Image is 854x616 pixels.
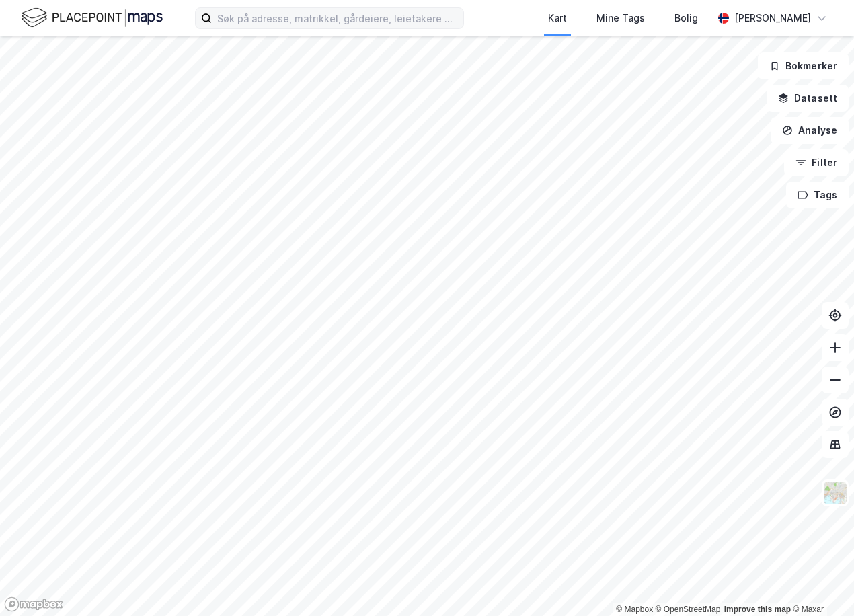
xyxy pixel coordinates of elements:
iframe: Chat Widget [787,551,854,616]
button: Analyse [771,117,849,144]
input: Søk på adresse, matrikkel, gårdeiere, leietakere eller personer [212,8,463,28]
button: Tags [786,182,849,208]
div: [PERSON_NAME] [734,10,811,26]
a: Mapbox homepage [4,596,63,612]
img: logo.f888ab2527a4732fd821a326f86c7f29.svg [22,6,163,30]
div: Bolig [674,10,698,26]
a: Improve this map [724,605,791,614]
img: Z [822,480,848,506]
div: Mine Tags [596,10,645,26]
button: Datasett [767,85,849,112]
button: Filter [784,149,849,176]
button: Bokmerker [758,52,849,79]
div: Kart [548,10,567,26]
a: Mapbox [616,605,653,614]
div: Kontrollprogram for chat [787,551,854,616]
a: OpenStreetMap [656,605,721,614]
